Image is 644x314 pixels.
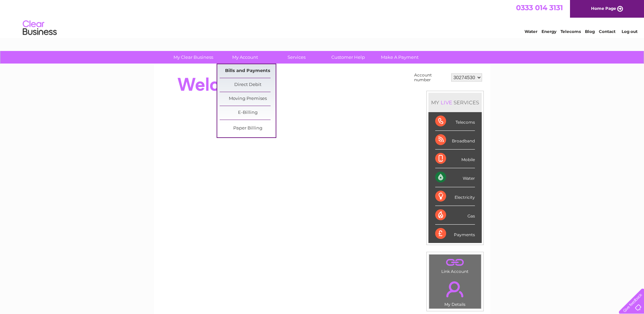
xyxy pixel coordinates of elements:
[435,150,475,168] div: Mobile
[541,29,556,34] a: Energy
[428,93,482,112] div: MY SERVICES
[599,29,615,34] a: Contact
[435,187,475,206] div: Electricity
[22,18,57,38] img: logo.png
[435,225,475,243] div: Payments
[220,122,276,135] a: Paper Billing
[165,51,221,64] a: My Clear Business
[429,276,481,309] td: My Details
[320,51,376,64] a: Customer Help
[217,51,273,64] a: My Account
[220,106,276,120] a: E-Billing
[372,51,428,64] a: Make A Payment
[269,51,325,64] a: Services
[412,71,449,84] td: Account number
[220,92,276,106] a: Moving Premises
[435,131,475,150] div: Broadband
[516,3,563,12] a: 0333 014 3131
[560,29,581,34] a: Telecoms
[220,78,276,92] a: Direct Debit
[622,29,638,34] a: Log out
[429,254,481,276] td: Link Account
[525,29,537,34] a: Water
[435,112,475,131] div: Telecoms
[435,168,475,187] div: Water
[439,99,454,106] div: LIVE
[162,4,483,33] div: Clear Business is a trading name of Verastar Limited (registered in [GEOGRAPHIC_DATA] No. 3667643...
[431,277,479,301] a: .
[435,206,475,225] div: Gas
[585,29,595,34] a: Blog
[220,64,276,78] a: Bills and Payments
[431,256,479,268] a: .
